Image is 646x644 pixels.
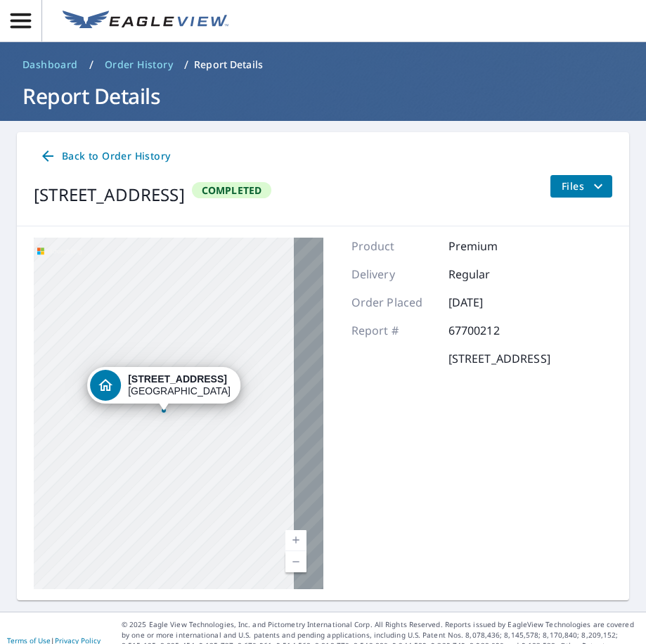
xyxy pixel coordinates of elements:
div: [STREET_ADDRESS] [34,182,185,207]
a: Dashboard [17,53,84,76]
span: Order History [105,58,173,72]
a: Back to Order History [34,143,176,169]
a: Current Level 19, Zoom Out [285,551,306,572]
strong: [STREET_ADDRESS] [128,373,227,385]
p: Order Placed [351,294,436,311]
p: Regular [448,266,533,283]
li: / [184,56,188,73]
span: Dashboard [22,58,78,72]
p: Delivery [351,266,436,283]
h1: Report Details [17,82,629,110]
span: Completed [193,183,271,197]
a: EV Logo [54,2,237,40]
div: Dropped pin, building 1, Residential property, 2 Cottage St Eureka Springs, AR 72632 [87,367,240,411]
p: Premium [448,238,533,255]
p: Report # [351,322,436,339]
span: Files [562,178,607,195]
a: Order History [99,53,179,76]
li: / [89,56,93,73]
div: [GEOGRAPHIC_DATA] [128,373,231,397]
p: [DATE] [448,294,533,311]
p: Product [351,238,436,255]
p: Report Details [194,58,263,72]
nav: breadcrumb [17,53,629,76]
p: [STREET_ADDRESS] [448,350,550,367]
a: Current Level 19, Zoom In [285,530,306,551]
button: filesDropdownBtn-67700212 [550,175,612,198]
span: Back to Order History [39,148,170,165]
img: EV Logo [63,11,228,32]
p: 67700212 [448,322,533,339]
